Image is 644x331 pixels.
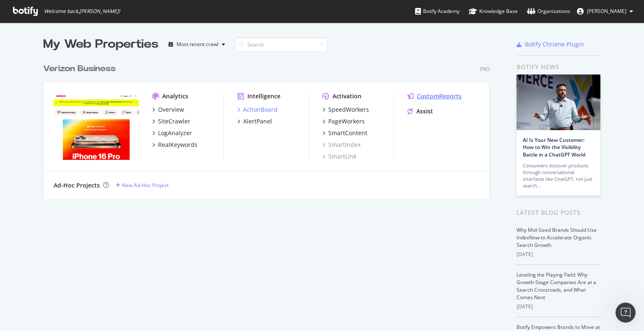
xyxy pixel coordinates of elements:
a: SmartLink [322,152,356,161]
a: Why Mid-Sized Brands Should Use IndexNow to Accelerate Organic Search Growth [517,226,597,249]
div: Analytics [162,92,188,100]
img: AI Is Your New Customer: How to Win the Visibility Battle in a ChatGPT World [517,74,600,130]
a: CustomReports [408,92,462,100]
div: Overview [158,105,184,114]
span: Welcome back, [PERSON_NAME] ! [44,8,120,15]
div: SpeedWorkers [328,105,369,114]
div: New Ad-Hoc Project [122,182,169,189]
a: AlertPanel [237,117,272,126]
a: SiteCrawler [152,117,190,126]
div: [DATE] [517,251,601,258]
button: Most recent crawl [165,38,229,51]
div: PageWorkers [328,117,365,126]
div: AlertPanel [243,117,272,126]
div: Activation [332,92,361,100]
div: Latest Blog Posts [517,208,601,217]
a: SmartContent [322,129,367,137]
div: Assist [416,107,433,115]
a: PageWorkers [322,117,365,126]
a: LogAnalyzer [152,129,192,137]
a: Assist [408,107,433,115]
div: RealKeywords [158,141,197,149]
div: ActionBoard [243,105,278,114]
a: AI Is Your New Customer: How to Win the Visibility Battle in a ChatGPT World [523,136,585,158]
div: Consumers discover products through conversational interfaces like ChatGPT, not just search… [523,162,594,189]
div: Most recent crawl [177,42,218,47]
div: CustomReports [417,92,462,100]
a: ActionBoard [237,105,278,114]
span: Deepika S [587,8,626,15]
div: LogAnalyzer [158,129,192,137]
a: Botify Chrome Plugin [517,40,584,49]
a: Verizon Business [43,63,119,75]
input: Search [235,37,327,52]
a: SpeedWorkers [322,105,369,114]
div: [DATE] [517,303,601,310]
div: Knowledge Base [469,7,518,15]
div: SmartContent [328,129,367,137]
a: RealKeywords [152,141,197,149]
div: Verizon Business [43,63,116,75]
div: Ad-Hoc Projects [54,181,100,190]
a: SmartIndex [322,141,361,149]
a: Leveling the Playing Field: Why Growth-Stage Companies Are at a Search Crossroads, and What Comes... [517,271,596,301]
div: My Web Properties [43,36,158,53]
button: [PERSON_NAME] [570,5,640,18]
div: SiteCrawler [158,117,190,126]
div: Intelligence [247,92,280,100]
a: Overview [152,105,184,114]
img: Verizon.com/business [54,92,139,160]
a: New Ad-Hoc Project [116,182,169,189]
iframe: Intercom live chat [615,303,636,323]
div: Botify Chrome Plugin [525,40,584,49]
div: grid [43,53,496,199]
div: Organizations [527,7,570,15]
div: Botify news [517,62,601,72]
div: Botify Academy [415,7,460,15]
div: Pro [480,66,490,73]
